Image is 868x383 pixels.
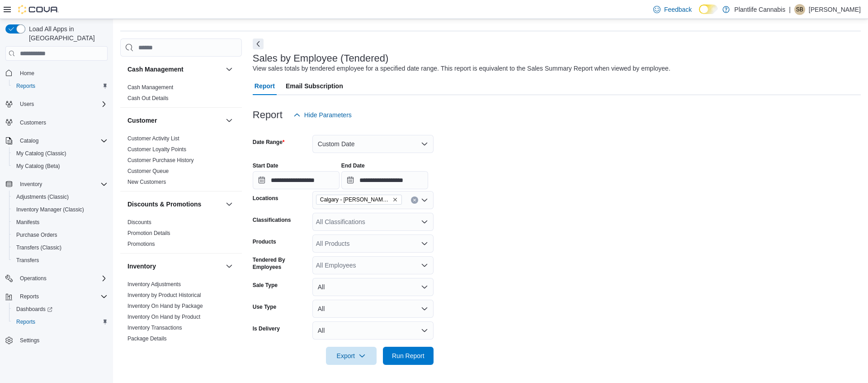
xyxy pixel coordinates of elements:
[383,347,434,365] button: Run Report
[20,181,42,188] span: Inventory
[253,303,276,311] label: Use Type
[2,66,111,79] button: Home
[127,135,179,142] a: Customer Activity List
[127,281,181,287] a: Inventory Adjustments
[120,133,242,191] div: Customer
[127,65,222,74] button: Cash Management
[127,200,222,209] button: Discounts & Promotions
[341,171,428,189] input: Press the down key to open a popover containing a calendar.
[312,300,434,318] button: All
[312,321,434,340] button: All
[16,206,84,213] span: Inventory Manager (Classic)
[127,179,166,185] a: New Customers
[120,82,242,107] div: Cash Management
[16,99,108,110] span: Users
[120,217,242,253] div: Discounts & Promotions
[127,146,186,153] a: Customer Loyalty Points
[9,241,111,254] button: Transfers (Classic)
[9,191,111,203] button: Adjustments (Classic)
[320,195,391,204] span: Calgary - [PERSON_NAME] Regional
[13,148,70,159] a: My Catalog (Classic)
[290,106,355,124] button: Hide Parameters
[734,4,785,15] p: Plantlife Cannabis
[253,238,276,245] label: Products
[253,53,389,64] h3: Sales by Employee (Tendered)
[127,116,222,125] button: Customer
[224,261,235,272] button: Inventory
[127,313,200,321] span: Inventory On Hand by Product
[794,4,805,15] div: Samantha Berting
[13,161,64,172] a: My Catalog (Beta)
[127,219,151,225] a: Discounts
[253,216,291,224] label: Classifications
[13,161,108,172] span: My Catalog (Beta)
[16,179,108,190] span: Inventory
[9,303,111,316] a: Dashboards
[253,171,340,189] input: Press the down key to open a popover containing a calendar.
[411,196,418,204] button: Clear input
[16,335,108,346] span: Settings
[2,134,111,147] button: Catalog
[9,216,111,229] button: Manifests
[16,273,108,284] span: Operations
[16,67,108,78] span: Home
[421,262,428,269] button: Open list of options
[16,306,52,313] span: Dashboards
[16,231,57,239] span: Purchase Orders
[13,304,108,315] span: Dashboards
[341,162,365,169] label: End Date
[421,196,428,204] button: Open list of options
[20,101,34,108] span: Users
[127,168,169,175] span: Customer Queue
[13,255,42,266] a: Transfers
[9,147,111,160] button: My Catalog (Classic)
[16,135,108,146] span: Catalog
[13,230,61,240] a: Purchase Orders
[13,81,39,91] a: Reports
[127,292,201,298] a: Inventory by Product Historical
[13,81,108,91] span: Reports
[9,80,111,92] button: Reports
[16,68,38,79] a: Home
[9,160,111,172] button: My Catalog (Beta)
[13,204,88,215] a: Inventory Manager (Classic)
[255,77,275,95] span: Report
[13,316,39,327] a: Reports
[127,262,222,271] button: Inventory
[253,38,264,49] button: Next
[16,99,38,110] button: Users
[224,64,235,75] button: Cash Management
[253,195,278,202] label: Locations
[9,316,111,328] button: Reports
[127,302,203,310] span: Inventory On Hand by Package
[127,314,200,320] a: Inventory On Hand by Product
[421,240,428,247] button: Open list of options
[127,241,155,247] a: Promotions
[16,135,42,146] button: Catalog
[16,244,61,251] span: Transfers (Classic)
[699,5,718,14] input: Dark Mode
[127,324,182,331] span: Inventory Transactions
[16,291,42,302] button: Reports
[664,5,692,14] span: Feedback
[2,116,111,129] button: Customers
[20,337,39,344] span: Settings
[2,98,111,110] button: Users
[253,139,285,146] label: Date Range
[16,291,108,302] span: Reports
[25,24,108,43] span: Load All Apps in [GEOGRAPHIC_DATA]
[16,117,50,128] a: Customers
[20,293,39,300] span: Reports
[127,84,173,91] a: Cash Management
[20,119,46,126] span: Customers
[9,254,111,267] button: Transfers
[304,110,352,120] span: Hide Parameters
[16,82,35,90] span: Reports
[16,335,43,346] a: Settings
[312,278,434,296] button: All
[127,303,203,309] a: Inventory On Hand by Package
[326,347,377,365] button: Export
